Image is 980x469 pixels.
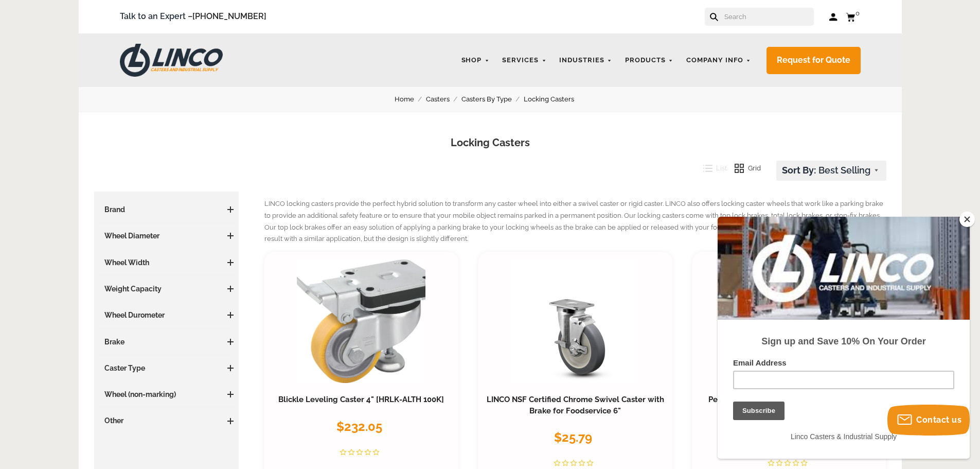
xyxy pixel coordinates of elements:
a: LINCO NSF Certified Chrome Swivel Caster with Brake for Foodservice 6" [487,395,664,415]
img: LINCO CASTERS & INDUSTRIAL SUPPLY [120,44,223,77]
span: $25.79 [554,430,592,445]
h3: Brand [99,204,234,215]
a: [PHONE_NUMBER] [192,11,266,21]
h3: Weight Capacity [99,284,234,294]
p: LINCO locking casters provide the perfect hybrid solution to transform any caster wheel into eith... [264,198,886,245]
input: Search [723,8,814,26]
button: List [696,161,727,176]
button: Grid [727,161,761,176]
a: Blickle Leveling Caster 4" [HRLK-ALTH 100K] [278,395,444,404]
a: Services [497,50,551,71]
input: Subscribe [15,185,67,203]
a: Shop [456,50,495,71]
a: Casters [426,94,461,105]
a: Company Info [681,50,756,71]
button: Contact us [887,405,970,436]
span: Linco Casters & Industrial Supply [73,216,179,224]
h3: Wheel Durometer [99,310,234,320]
h3: Wheel (non-marking) [99,389,234,399]
a: Products [620,50,679,71]
strong: Sign up and Save 10% On Your Order [44,119,208,130]
h1: Locking Casters [94,135,886,150]
a: Industries [554,50,617,71]
a: 0 [846,10,861,23]
a: Casters By Type [461,94,524,105]
h3: Caster Type [99,363,234,373]
span: Talk to an Expert – [120,10,266,24]
a: Log in [829,12,838,22]
h3: Wheel Width [99,257,234,268]
a: Locking Casters [524,94,586,105]
button: Close [959,212,975,227]
a: Request for Quote [767,47,861,74]
h3: Wheel Diameter [99,231,234,241]
span: 0 [856,9,860,17]
a: Home [395,94,426,105]
span: Contact us [916,415,961,425]
span: $232.05 [336,419,382,434]
h3: Brake [99,337,234,347]
a: Pegasus Chrome Swivel Caster 2" with 3/8" Threaded Stem [P7S-SRP020K-ST3-TB] [708,395,870,415]
label: Email Address [15,142,237,154]
h3: Other [99,415,234,426]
